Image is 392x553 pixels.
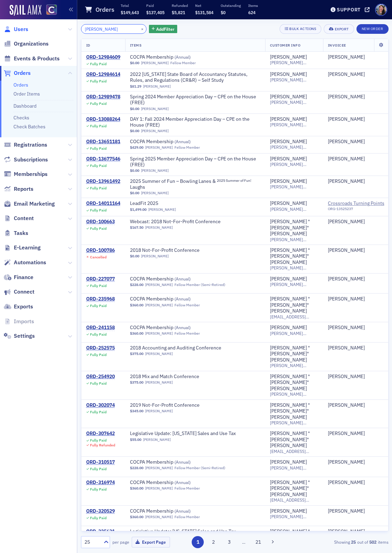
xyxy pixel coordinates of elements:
span: COCPA Membership [130,276,217,282]
a: Settings [4,332,35,340]
a: [PERSON_NAME] [145,283,173,287]
a: [PERSON_NAME] [328,325,365,331]
a: Spring 2025 Member Appreciation Day – CPE on the House (FREE) [130,156,260,168]
a: Email Marketing [4,200,55,208]
a: 2018 Not-For-Profit Conference [130,247,217,254]
a: [PERSON_NAME] [328,529,365,535]
a: Exports [4,303,33,310]
button: 3 [223,536,235,548]
span: [PERSON_NAME][EMAIL_ADDRESS][PERSON_NAME][DOMAIN_NAME] [270,60,318,65]
div: Fellow Member [170,61,196,65]
a: LeadFit 2025 [130,200,217,207]
div: [PERSON_NAME] [328,459,365,465]
span: Finance [14,274,33,281]
div: [PERSON_NAME] [328,345,365,351]
button: × [139,26,145,32]
div: Fully Paid [90,79,107,83]
p: Paid [146,3,164,8]
div: [PERSON_NAME] [328,508,365,514]
a: ORD-227077 [86,276,115,282]
a: 2019 Not-For-Profit Conference [130,402,217,408]
div: [PERSON_NAME] "[PERSON_NAME]" [PERSON_NAME] [270,345,318,363]
a: [PERSON_NAME] [328,94,365,100]
a: [PERSON_NAME] [328,156,365,162]
span: Items [130,43,142,48]
a: [PERSON_NAME] "[PERSON_NAME]" [PERSON_NAME] [270,529,318,547]
a: [PERSON_NAME] [328,116,365,122]
a: Content [4,215,34,222]
a: COCPA Membership (Annual) [130,54,217,60]
a: [PERSON_NAME] [270,156,307,162]
a: Dashboard [13,103,37,109]
div: [PERSON_NAME] [328,296,365,302]
span: Tasks [14,229,28,237]
a: [PERSON_NAME] [328,431,365,437]
span: [PERSON_NAME][EMAIL_ADDRESS][PERSON_NAME][DOMAIN_NAME] [270,145,318,150]
a: Reports [4,185,33,193]
span: $149,643 [121,10,139,15]
span: Users [14,26,28,33]
a: Orders [13,82,28,88]
a: 2018 Accounting and Auditing Conference [130,345,221,351]
div: [PERSON_NAME] "[PERSON_NAME]" [PERSON_NAME] [270,247,318,266]
a: [PERSON_NAME] [328,219,365,225]
a: COCPA Membership (Annual) [130,139,217,145]
a: Checks [13,115,29,121]
a: ORD-252575 [86,345,115,351]
span: ID [86,43,90,48]
span: Invoicee [328,43,346,48]
a: ORD-254920 [86,374,115,380]
span: Organizations [14,40,49,48]
div: [PERSON_NAME] [328,54,365,60]
div: ORD-325631 [86,529,115,535]
a: COCPA Membership (Annual) [130,480,217,486]
span: $5,821 [172,10,185,15]
div: [PERSON_NAME] [270,508,307,514]
span: $0.00 [130,61,139,65]
a: [PERSON_NAME] [270,276,307,282]
a: [PERSON_NAME] [328,247,365,254]
span: ( Annual ) [174,296,191,302]
a: ORD-100663 [86,219,115,225]
span: Taylor Hobby [328,116,391,122]
div: ORD-100786 [86,247,115,254]
button: 21 [252,536,264,548]
a: [PERSON_NAME] [328,374,365,380]
a: [PERSON_NAME] "[PERSON_NAME]" [PERSON_NAME] [270,219,318,237]
div: [PERSON_NAME] "[PERSON_NAME]" [PERSON_NAME] [270,431,318,449]
span: 624 [248,10,255,15]
a: [PERSON_NAME] [270,325,307,331]
a: [PERSON_NAME] [145,303,173,307]
a: [PERSON_NAME] [270,178,307,185]
div: ORD-302074 [86,402,115,408]
div: Fully Paid [90,146,107,151]
a: [PERSON_NAME] [145,225,173,230]
a: ORD-12989478 [86,94,120,100]
a: [PERSON_NAME] [328,71,365,78]
span: Taylor Hobby [328,139,391,145]
a: Connect [4,288,34,296]
button: New Order [356,24,389,34]
div: Support [337,7,361,13]
div: Fully Paid [90,124,107,128]
span: Imports [14,318,34,325]
span: ( Annual ) [174,139,191,144]
a: [PERSON_NAME] [148,207,176,212]
div: Fully Paid [90,62,107,66]
span: COCPA Membership [130,508,217,514]
a: SailAMX [10,5,41,16]
div: ORD-13677546 [86,156,120,162]
a: [PERSON_NAME] [270,200,307,207]
span: Legislative Update: Colorado Sales and Use Tax [130,431,236,437]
